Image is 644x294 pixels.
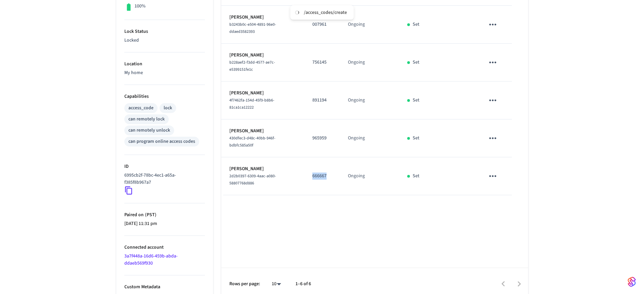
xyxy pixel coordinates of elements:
[124,69,205,76] p: My home
[340,82,399,119] td: Ongoing
[312,173,332,180] p: 666667
[124,28,205,35] p: Lock Status
[128,116,165,123] div: can remotely lock
[304,9,347,16] div: /access_codes/create
[124,220,205,227] p: [DATE] 11:31 pm
[229,173,276,186] span: 2d2b0397-6309-4aac-a080-58807768d886
[340,6,399,44] td: Ongoing
[124,93,205,100] p: Capabilities
[164,105,172,112] div: lock
[229,90,296,97] p: [PERSON_NAME]
[124,172,202,186] p: 6995cb2f-78bc-4ec1-a65a-f385f8b967a7
[340,157,399,195] td: Ongoing
[229,128,296,135] p: [PERSON_NAME]
[229,280,260,288] p: Rows per page:
[628,276,636,287] img: SeamLogoGradient.69752ec5.svg
[413,135,419,142] p: Set
[124,61,205,68] p: Location
[229,52,296,59] p: [PERSON_NAME]
[124,253,178,267] a: 3a7f448a-16d6-459b-abda-ddaeb569f930
[413,97,419,104] p: Set
[413,59,419,66] p: Set
[312,97,332,104] p: 891194
[229,97,274,110] span: 4f7462fa-154d-45f9-b8b6-81ca1ca12222
[134,3,146,10] p: 100%
[229,165,296,173] p: [PERSON_NAME]
[124,284,205,291] p: Custom Metadata
[128,127,170,134] div: can remotely unlock
[413,173,419,180] p: Set
[229,22,276,35] span: b3243b0c-e504-4891-96e0-ddaed3582393
[312,59,332,66] p: 756145
[124,211,205,219] p: Paired on
[128,105,153,112] div: access_code
[124,163,205,170] p: ID
[268,279,285,289] div: 10
[312,135,332,142] p: 965959
[124,244,205,251] p: Connected account
[312,21,332,28] p: 007961
[229,135,275,148] span: 430dfec3-d48c-40bb-946f-bdbfc585a50f
[340,119,399,157] td: Ongoing
[128,138,195,145] div: can program online access codes
[144,211,157,218] span: ( PST )
[229,14,296,21] p: [PERSON_NAME]
[229,60,275,72] span: b228aef2-f3dd-4577-ae7c-e5399151fe1c
[413,21,419,28] p: Set
[124,37,205,44] p: Locked
[340,44,399,82] td: Ongoing
[295,280,311,288] p: 1–6 of 6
